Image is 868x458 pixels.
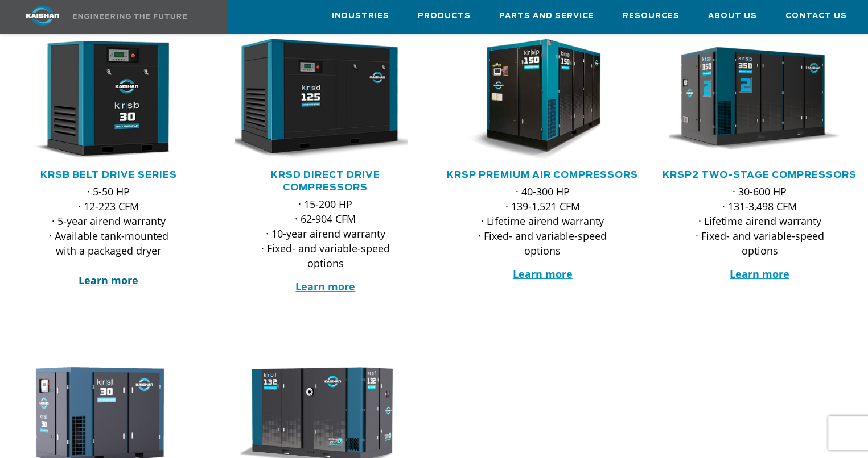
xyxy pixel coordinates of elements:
img: krsp350 [661,39,842,160]
img: krsb30 [10,39,191,160]
img: krsp150 [444,39,625,160]
a: Learn more [295,280,355,293]
a: Parts and Service [499,1,594,31]
p: · 40-300 HP · 139-1,521 CFM · Lifetime airend warranty · Fixed- and variable-speed options [475,184,610,258]
a: Products [418,1,471,31]
span: Resources [623,10,680,23]
span: Parts and Service [499,10,594,23]
p: · 15-200 HP · 62-904 CFM · 10-year airend warranty · Fixed- and variable-speed options [258,197,393,270]
p: · 30-600 HP · 131-3,498 CFM · Lifetime airend warranty · Fixed- and variable-speed options [692,184,827,258]
div: krsb30 [18,39,199,160]
a: Learn more [79,273,138,287]
span: Industries [332,10,389,23]
a: Learn more [513,267,573,281]
a: Contact Us [785,1,847,31]
a: Industries [332,1,389,31]
a: KRSP Premium Air Compressors [447,170,638,180]
div: krsd125 [235,39,416,160]
a: Resources [623,1,680,31]
a: About Us [708,1,757,31]
a: Learn more [730,267,789,281]
img: krsd125 [227,39,408,160]
p: · 5-50 HP · 12-223 CFM · 5-year airend warranty · Available tank-mounted with a packaged dryer [41,184,176,288]
a: KRSD Direct Drive Compressors [271,170,380,192]
span: About Us [708,10,757,23]
img: Engineering the future [73,14,187,19]
span: Contact Us [785,10,847,23]
a: KRSP2 Two-Stage Compressors [663,170,857,180]
div: krsp150 [452,39,633,160]
div: krsp350 [669,39,850,160]
a: KRSB Belt Drive Series [40,170,177,180]
span: Products [418,10,471,23]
